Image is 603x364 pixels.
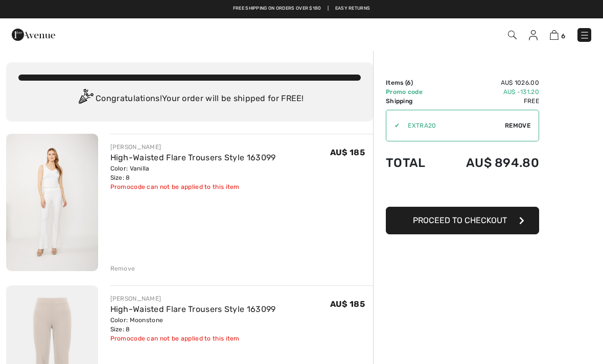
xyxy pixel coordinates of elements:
[110,264,135,273] div: Remove
[550,29,565,41] a: 6
[413,215,507,225] span: Proceed to Checkout
[330,148,365,157] span: AU$ 185
[550,30,559,40] img: Shopping Bag
[439,145,539,180] td: AU$ 894.80
[561,32,565,40] span: 6
[75,89,96,109] img: Congratulation2.svg
[6,134,98,271] img: High-Waisted Flare Trousers Style 163099
[579,30,590,40] img: Menu
[110,316,276,334] div: Color: Moonstone Size: 8
[110,182,276,191] div: Promocode can not be applied to this item
[508,31,517,39] img: Search
[110,164,276,182] div: Color: Vanilla Size: 8
[407,79,411,86] span: 6
[386,121,400,130] div: ✔
[386,145,439,180] td: Total
[335,5,370,12] a: Easy Returns
[386,180,539,203] iframe: PayPal
[529,30,538,40] img: My Info
[386,96,439,106] td: Shipping
[12,25,55,45] img: 1ère Avenue
[110,304,276,314] a: High-Waisted Flare Trousers Style 163099
[110,334,276,343] div: Promocode can not be applied to this item
[18,89,361,109] div: Congratulations! Your order will be shipped for FREE!
[386,207,539,234] button: Proceed to Checkout
[386,78,439,87] td: Items ( )
[439,96,539,106] td: Free
[12,29,55,39] a: 1ère Avenue
[400,110,505,141] input: Promo code
[330,299,365,309] span: AU$ 185
[110,142,276,152] div: [PERSON_NAME]
[505,121,530,130] span: Remove
[110,153,276,162] a: High-Waisted Flare Trousers Style 163099
[439,78,539,87] td: AU$ 1026.00
[386,87,439,96] td: Promo code
[110,294,276,303] div: [PERSON_NAME]
[233,5,321,12] a: Free shipping on orders over $180
[328,5,329,12] span: |
[439,87,539,96] td: AU$ -131.20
